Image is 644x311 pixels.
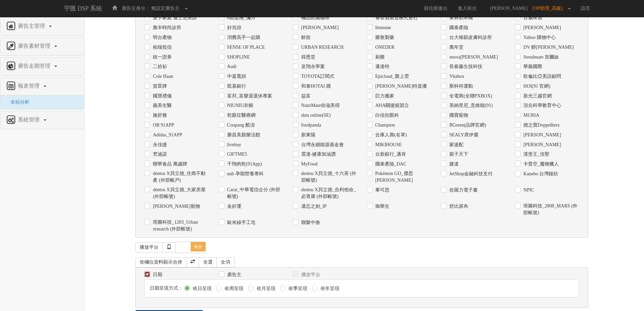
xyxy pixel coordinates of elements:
[374,73,409,80] label: Epicloud_聚上雲
[225,271,241,278] label: 廣告主
[225,122,255,129] label: Coupang 酷澎
[225,83,246,90] label: 凱基銀行
[151,93,172,99] label: 國寶禮儀
[300,83,331,90] label: 和泰HOTAI 購
[151,54,172,61] label: 統一證券
[151,170,208,184] label: dentsu X貝立德_住商不動產 (外部帳戶)
[522,132,561,138] label: [PERSON_NAME]
[374,187,389,194] label: 畢可思
[374,102,409,109] label: AHA關捷挺固立
[151,132,182,138] label: Adidas_91APP
[374,122,395,129] label: Champion
[16,117,43,123] span: 系統管理
[5,81,79,92] a: 報表管理
[5,21,79,32] a: 廣告主管理
[300,122,321,129] label: foodpanda
[448,54,498,61] label: snova[PERSON_NAME]
[216,257,235,267] a: 全消
[522,44,574,51] label: DV 醇[PERSON_NAME]
[374,63,389,70] label: 邁達特
[300,271,320,278] label: 播放平台
[151,219,208,232] label: 塔圖科技_1203_Urban research (外部帳號)
[225,132,260,138] label: 勝昌美顏樂活館
[522,187,534,194] label: NPIC
[522,73,561,80] label: 歌倫比亞美語顧問
[522,54,559,61] label: Seoulmate 首爾妹
[5,61,79,72] a: 廣告走期管理
[225,73,246,80] label: 中嘉寬頻
[225,44,265,51] label: SENSE ОF PLACE
[522,15,542,21] label: 百威啤酒
[522,34,555,41] label: Yahoo 購物中心
[374,34,394,41] label: 樂敦製藥
[225,34,260,41] label: 消費高手一起購
[225,54,250,61] label: SHOPLINE
[522,171,558,177] label: Kanebo 台灣鐘紡
[448,203,468,210] label: 舒比尿布
[151,186,208,200] label: dentsu X貝立德_大家房屋 (外部帳號)
[522,141,561,148] label: [PERSON_NAME]
[448,132,478,138] label: SEALY席伊麗
[5,99,29,105] a: 全站分析
[522,161,559,168] label: 卡普空_魔物獵人
[522,93,552,99] label: 新光三越官網
[448,187,478,194] label: 佐羅力電子書
[448,83,473,90] label: 斯科特運動
[300,170,357,184] label: dentsu X貝立德_十六茶 (外部帳號)
[300,186,357,200] label: dentsu X貝立德_合利他命_必胃康 (外部帳號)
[225,186,283,200] label: Carat_中華電信企分 (外部帳號)
[16,23,48,29] span: 廣告主管理
[151,151,167,158] label: 梵迪諾
[225,171,264,177] label: nnb 孕期營養專科
[151,141,167,148] label: 永佳捷
[191,242,206,251] span: 收合
[448,122,486,129] label: BGreen(品牌官網)
[5,115,79,126] a: 系統管理
[151,161,187,168] label: 聯華食品 萬歲牌
[522,24,561,31] label: [PERSON_NAME]
[300,93,311,99] label: 益富
[151,34,172,41] label: 明台產物
[374,170,431,184] label: Pokémon GO_傑思[PERSON_NAME]
[448,93,492,99] label: 全電商(全聯PXBOX)
[487,6,531,11] span: [PERSON_NAME]
[374,132,407,138] label: 合庫人壽(名單)
[448,63,482,70] label: 長春藤生技科技
[374,15,418,21] label: 養命酒製造株式會社
[151,122,174,129] label: OB 91APP
[374,83,427,90] label: [PERSON_NAME]特直播
[448,44,463,51] label: 萬年堂
[448,151,468,158] label: 親子天下
[522,151,549,158] label: 漢堡王_佳聖
[374,161,407,168] label: 國泰產險_DAC
[223,285,243,292] label: 依周呈現
[225,203,241,210] label: 金好運
[151,203,200,210] label: [PERSON_NAME]寵物
[151,63,167,70] label: 二拾衫
[448,15,473,21] label: 東林割草機
[225,141,241,148] label: livebuy
[225,161,262,168] label: 千翔肉乾(91App)
[448,161,459,168] label: 建達
[225,63,237,70] label: Audi
[448,34,492,41] label: 台大翰穎皮膚科診所
[374,151,406,158] label: 台新銀行_邁肯
[225,102,254,109] label: NIUNIU衣櫥
[151,112,167,119] label: 施舒雅
[374,112,399,119] label: 白佳欣眼科
[16,83,43,89] span: 報表管理
[448,141,463,148] label: 家速配
[151,44,172,51] label: 柏瑞投信
[522,102,561,109] label: 頂尖科學教育中心
[199,257,217,267] a: 全選
[225,93,272,99] label: 富邦_富樂退退休專案
[532,6,566,11] span: [OP助理_高級]
[522,63,542,70] label: 華義國際
[16,63,54,69] span: 廣告走期管理
[300,34,311,41] label: 鮮拾
[122,6,150,11] span: 廣告主身分：
[319,285,339,292] label: 依年呈現
[300,203,327,210] label: 遺忘之劍_IP
[300,161,317,168] label: MyFood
